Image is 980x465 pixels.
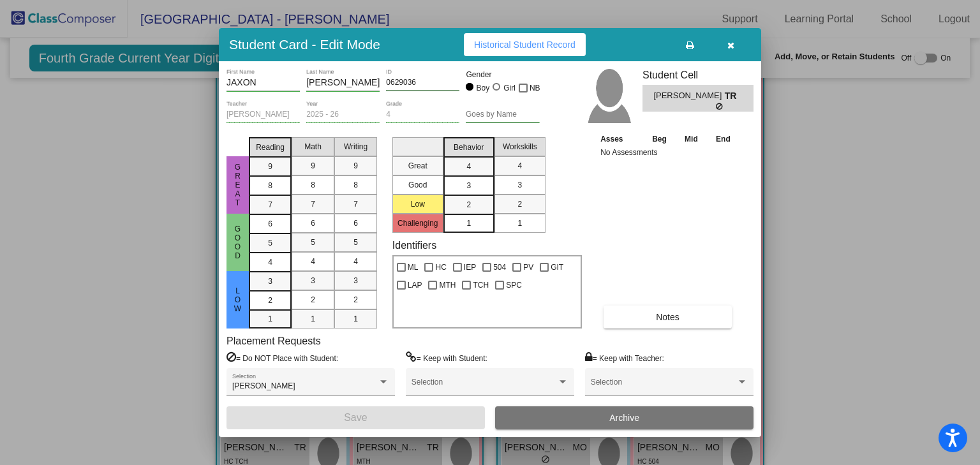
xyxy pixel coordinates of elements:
span: LAP [408,277,422,293]
label: = Do NOT Place with Student: [226,351,338,364]
button: Notes [604,306,732,328]
input: grade [386,110,459,119]
span: 7 [311,198,315,210]
span: 2 [311,294,315,306]
span: 7 [268,199,272,210]
h3: Student Cell [642,69,754,81]
span: HC [435,260,446,275]
span: 1 [466,218,471,229]
span: 6 [353,218,358,229]
input: year [306,110,380,119]
span: 1 [311,313,315,325]
th: Beg [643,132,676,146]
span: Low [232,286,244,313]
span: Notes [656,312,679,322]
span: 3 [268,276,272,287]
span: 4 [311,256,315,267]
input: teacher [226,110,300,119]
button: Historical Student Record [464,33,586,56]
span: 8 [268,180,272,191]
input: goes by name [466,110,539,119]
span: Writing [344,141,367,152]
span: Behavior [454,142,484,153]
label: = Keep with Teacher: [585,351,664,364]
span: MTH [439,277,456,293]
th: Mid [676,132,706,146]
span: ML [408,260,419,275]
span: 9 [268,161,272,172]
span: 4 [466,161,471,172]
span: 8 [353,179,358,191]
span: 1 [268,313,272,325]
td: No Assessments [597,146,739,159]
span: 6 [311,218,315,229]
th: End [707,132,740,146]
span: SPC [506,277,522,293]
span: 4 [517,160,522,172]
input: Enter ID [386,78,459,87]
span: [PERSON_NAME] [232,381,295,390]
span: 7 [353,198,358,210]
label: = Keep with Student: [406,351,487,364]
span: Great [232,163,244,207]
span: Workskills [503,141,537,152]
span: 3 [466,180,471,191]
span: Historical Student Record [474,40,575,50]
span: 3 [517,179,522,191]
span: 9 [311,160,315,172]
span: TCH [473,277,489,293]
span: 2 [353,294,358,306]
h3: Student Card - Edit Mode [229,36,380,52]
button: Archive [495,406,754,429]
span: Save [344,412,367,423]
span: 4 [268,256,272,268]
span: Archive [609,413,639,423]
span: NB [530,80,540,96]
span: 3 [353,275,358,286]
label: Identifiers [392,239,436,251]
span: 504 [493,260,506,275]
span: 8 [311,179,315,191]
label: Placement Requests [226,335,321,347]
span: 5 [353,237,358,248]
mat-label: Gender [466,69,539,80]
span: 4 [353,256,358,267]
span: 3 [311,275,315,286]
span: 2 [466,199,471,210]
span: [PERSON_NAME] [653,89,724,103]
span: 1 [353,313,358,325]
span: Good [232,225,244,260]
span: 6 [268,218,272,230]
span: Reading [256,142,285,153]
span: GIT [551,260,563,275]
span: Math [304,141,322,152]
span: TR [725,89,743,103]
span: 2 [517,198,522,210]
span: 5 [268,237,272,249]
span: 9 [353,160,358,172]
span: 5 [311,237,315,248]
button: Save [226,406,485,429]
div: Boy [476,82,490,94]
div: Girl [503,82,516,94]
span: 1 [517,218,522,229]
span: IEP [464,260,476,275]
span: 2 [268,295,272,306]
span: PV [523,260,533,275]
th: Asses [597,132,643,146]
